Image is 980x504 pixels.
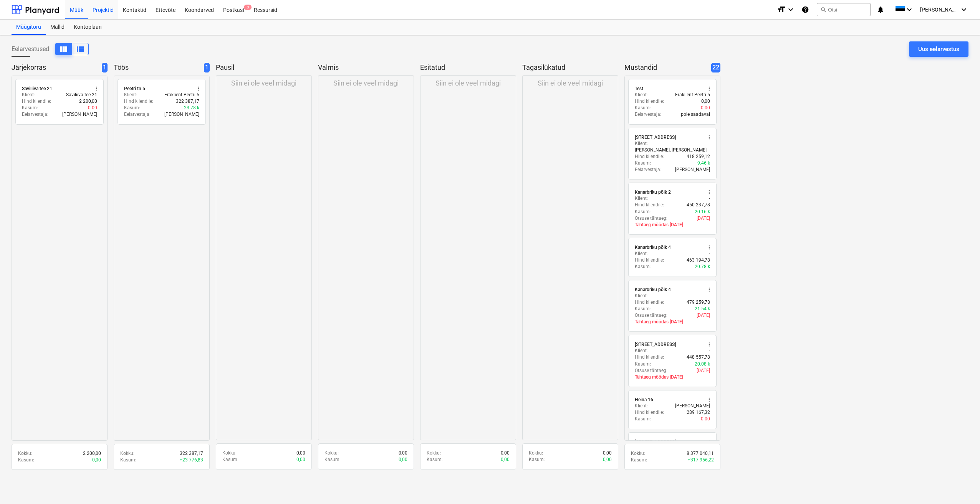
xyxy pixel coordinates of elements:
span: more_vert [195,86,202,92]
p: 418 259,12 [687,153,710,160]
div: Kanarbriku põik 4 [635,287,671,293]
p: Tähtaeg möödas [DATE] [635,374,710,380]
a: Mallid [46,20,69,35]
div: [STREET_ADDRESS] [635,439,676,445]
p: pole saadaval [681,111,710,118]
p: Hind kliendile : [635,354,664,361]
span: 22 [711,63,720,72]
p: Kasum : [635,105,651,111]
p: 2 200,00 [79,98,97,105]
p: Klient : [635,92,648,98]
p: [DATE] [697,215,710,222]
p: + 23 776,83 [180,457,203,463]
p: Kasum : [635,416,651,422]
p: Klient : [124,92,137,98]
p: Eelarvestaja : [22,111,48,118]
p: + 317 956,22 [688,457,714,463]
div: Kanarbriku põik 4 [635,244,671,250]
span: more_vert [706,287,712,293]
span: more_vert [706,397,712,403]
p: Siin ei ole veel midagi [333,79,399,88]
p: Järjekorras [12,63,99,72]
p: 0,00 [92,457,101,463]
p: 2 200,00 [83,450,101,457]
p: Kasum : [635,264,651,270]
p: [DATE] [697,312,710,319]
p: Klient : [635,250,648,257]
span: more_vert [93,86,99,92]
p: Hind kliendile : [124,98,153,105]
p: Kasum : [635,160,651,166]
p: Kokku : [18,450,32,457]
p: 322 387,17 [176,98,199,105]
p: 9.46 k [697,160,710,166]
div: Test [635,86,643,92]
div: [STREET_ADDRESS] [635,134,676,140]
p: Kasum : [222,456,238,463]
button: Otsi [817,3,871,16]
span: search [820,7,826,13]
span: more_vert [706,189,712,195]
p: Kasum : [635,306,651,312]
p: Kokku : [222,450,237,456]
p: 0,00 [701,98,710,105]
p: Hind kliendile : [22,98,51,105]
p: Klient : [22,92,35,98]
p: Klient : [635,140,648,147]
p: Tagasilükatud [522,63,615,72]
p: [DATE] [697,367,710,374]
span: 1 [102,63,108,72]
p: Valmis [318,63,411,72]
span: 3 [244,5,252,10]
p: 289 167,32 [687,409,710,416]
span: more_vert [706,134,712,140]
button: Uus eelarvestus [909,41,968,57]
p: 0,00 [399,450,407,456]
p: Kasum : [324,456,341,463]
p: 21.54 k [695,306,710,312]
p: Hind kliendile : [635,153,664,160]
p: Siin ei ole veel midagi [231,79,296,88]
p: Klient : [635,348,648,354]
p: Hind kliendile : [635,98,664,105]
p: 0,00 [296,450,305,456]
p: Tähtaeg möödas [DATE] [635,319,710,325]
p: 0,00 [501,456,510,463]
p: Otsuse tähtaeg : [635,367,667,374]
p: Kasum : [22,105,38,111]
span: more_vert [706,244,712,250]
p: 0.00 [701,105,710,111]
i: format_size [777,5,786,14]
span: [PERSON_NAME] [920,7,958,13]
p: Saviliiva tee 21 [66,92,97,98]
p: Siin ei ole veel midagi [538,79,603,88]
p: 0.00 [88,105,97,111]
p: Kokku : [529,450,543,456]
p: 20.78 k [695,264,710,270]
p: [PERSON_NAME] [164,111,199,118]
div: Uus eelarvestus [918,44,959,54]
a: Kontoplaan [69,20,106,35]
span: more_vert [706,341,712,348]
p: Kokku : [324,450,339,456]
p: Hind kliendile : [635,257,664,264]
div: Saviliiva tee 21 [22,86,52,92]
p: Esitatud [420,63,513,72]
p: - [709,195,710,202]
p: 463 194,78 [687,257,710,264]
p: Hind kliendile : [635,299,664,306]
div: [STREET_ADDRESS] [635,341,676,348]
p: Eelarvestaja : [124,111,151,118]
p: Kokku : [631,450,645,457]
p: Otsuse tähtaeg : [635,215,667,222]
p: Klient : [635,403,648,409]
span: Kuva veergudena [59,44,68,54]
p: 0,00 [501,450,510,456]
p: Kasum : [635,361,651,367]
p: 448 557,78 [687,354,710,361]
p: 479 259,78 [687,299,710,306]
p: [PERSON_NAME], [PERSON_NAME] [635,147,707,153]
p: Kokku : [120,450,134,457]
span: Kuva veergudena [76,44,85,54]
